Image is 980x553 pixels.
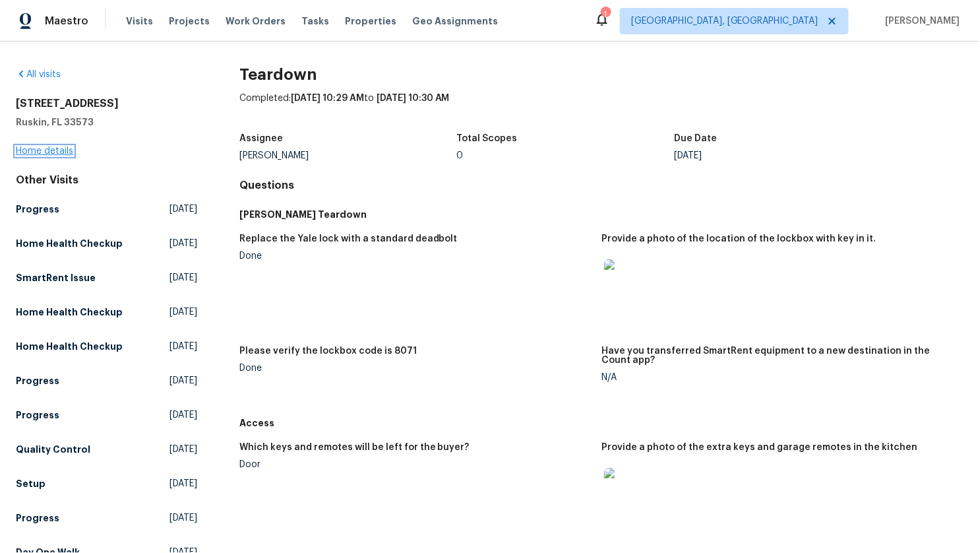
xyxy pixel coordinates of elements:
[457,134,518,143] h5: Total Scopes
[16,174,197,187] div: Other Visits
[16,511,59,525] h5: Progress
[16,203,59,216] h5: Progress
[169,203,197,216] span: [DATE]
[226,15,286,28] span: Work Orders
[16,70,61,79] a: All visits
[169,306,197,319] span: [DATE]
[16,438,197,461] a: Quality Control[DATE]
[169,15,210,28] span: Projects
[674,134,717,143] h5: Due Date
[16,115,197,129] h5: Ruskin, FL 33573
[239,443,470,452] h5: Which keys and remotes will be left for the buyer?
[169,340,197,353] span: [DATE]
[457,151,675,160] div: 0
[291,94,364,103] span: [DATE] 10:29 AM
[169,477,197,490] span: [DATE]
[16,232,197,255] a: Home Health Checkup[DATE]
[631,15,818,28] span: [GEOGRAPHIC_DATA], [GEOGRAPHIC_DATA]
[16,271,96,284] h5: SmartRent Issue
[239,364,592,373] div: Done
[239,251,592,261] div: Done
[412,15,498,28] span: Geo Assignments
[16,306,123,319] h5: Home Health Checkup
[16,197,197,221] a: Progress[DATE]
[601,373,954,382] div: N/A
[239,460,592,469] div: Door
[16,443,90,456] h5: Quality Control
[16,237,123,250] h5: Home Health Checkup
[169,443,197,456] span: [DATE]
[169,237,197,250] span: [DATE]
[169,408,197,422] span: [DATE]
[377,94,450,103] span: [DATE] 10:30 AM
[239,68,964,81] h2: Teardown
[239,151,457,160] div: [PERSON_NAME]
[169,511,197,525] span: [DATE]
[16,374,59,387] h5: Progress
[16,340,123,353] h5: Home Health Checkup
[239,179,964,192] h4: Questions
[239,416,964,430] h5: Access
[601,443,917,452] h5: Provide a photo of the extra keys and garage remotes in the kitchen
[880,15,960,28] span: [PERSON_NAME]
[16,472,197,496] a: Setup[DATE]
[126,15,153,28] span: Visits
[16,408,59,422] h5: Progress
[16,146,73,156] a: Home details
[16,403,197,427] a: Progress[DATE]
[239,208,964,221] h5: [PERSON_NAME] Teardown
[16,477,46,490] h5: Setup
[239,134,283,143] h5: Assignee
[601,8,610,21] div: 1
[16,506,197,530] a: Progress[DATE]
[16,97,197,110] h2: [STREET_ADDRESS]
[16,300,197,324] a: Home Health Checkup[DATE]
[601,234,876,244] h5: Provide a photo of the location of the lockbox with key in it.
[16,266,197,290] a: SmartRent Issue[DATE]
[45,15,88,28] span: Maestro
[239,234,458,244] h5: Replace the Yale lock with a standard deadbolt
[16,335,197,358] a: Home Health Checkup[DATE]
[301,16,329,26] span: Tasks
[16,369,197,393] a: Progress[DATE]
[345,15,396,28] span: Properties
[239,92,964,126] div: Completed: to
[169,271,197,284] span: [DATE]
[601,346,954,365] h5: Have you transferred SmartRent equipment to a new destination in the Count app?
[169,374,197,387] span: [DATE]
[674,151,892,160] div: [DATE]
[239,346,417,356] h5: Please verify the lockbox code is 8071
